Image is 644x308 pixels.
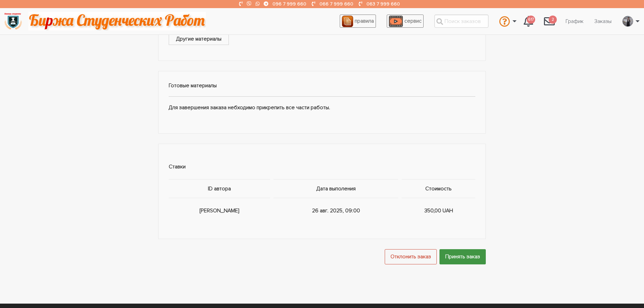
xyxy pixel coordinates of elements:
span: 2 [549,16,557,24]
a: правила [340,15,376,28]
img: 20171208_160937.jpg [623,16,633,27]
input: Поиск заказов [434,15,488,28]
td: 26 авг. 2025, 09:00 [272,198,400,223]
span: правила [355,18,374,24]
strong: Готовые материалы [169,82,217,89]
a: 2 [539,12,560,30]
th: Стоимость [400,179,476,198]
span: сервис [404,18,422,24]
span: 617 [527,16,535,24]
a: 617 [518,12,539,30]
a: сервис [387,15,424,28]
input: Отклонить заказ [385,249,437,264]
a: Заказы [589,15,617,28]
a: График [560,15,589,28]
img: logo-135dea9cf721667cc4ddb0c1795e3ba8b7f362e3d0c04e2cc90b931989920324.png [4,12,22,30]
p: Для завершения заказа небходимо прикрепить все части работы. [169,103,476,112]
a: 096 7 999 660 [272,1,306,7]
span: Другие материалы [169,35,229,45]
th: ID автора [169,179,272,198]
td: [PERSON_NAME] [169,198,272,223]
td: 350,00 UAH [400,198,476,223]
a: 063 7 999 660 [366,1,400,7]
img: motto-2ce64da2796df845c65ce8f9480b9c9d679903764b3ca6da4b6de107518df0fe.gif [28,12,206,30]
a: 066 7 999 660 [319,1,353,7]
input: Принять заказ [439,249,486,264]
img: agreement_icon-feca34a61ba7f3d1581b08bc946b2ec1ccb426f67415f344566775c155b7f62c.png [342,16,353,27]
th: Дата выполения [272,179,400,198]
td: Ставки [169,154,476,180]
img: play_icon-49f7f135c9dc9a03216cfdbccbe1e3994649169d890fb554cedf0eac35a01ba8.png [389,16,403,27]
